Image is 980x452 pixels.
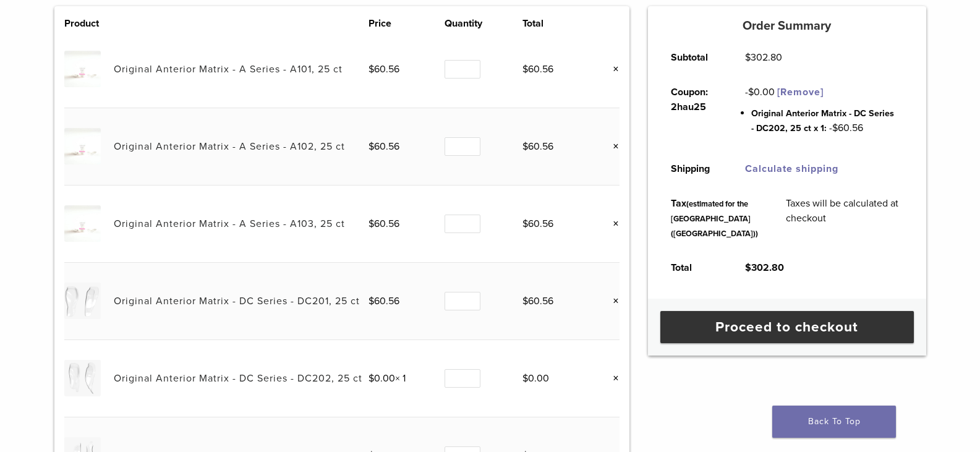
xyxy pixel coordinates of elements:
bdi: 60.56 [522,218,553,230]
span: $ [369,295,374,307]
bdi: 302.80 [745,262,784,274]
th: Coupon: 2hau25 [657,75,731,151]
span: $ [522,140,528,153]
a: Proceed to checkout [660,311,914,343]
a: Original Anterior Matrix - A Series - A101, 25 ct [114,63,343,75]
img: Original Anterior Matrix - DC Series - DC201, 25 ct [64,283,101,319]
img: Original Anterior Matrix - A Series - A101, 25 ct [64,51,101,87]
span: $ [745,51,751,64]
th: Subtotal [657,40,731,75]
th: Quantity [445,16,522,31]
span: $ [522,295,528,307]
span: - 60.56 [829,122,863,134]
bdi: 60.56 [369,218,399,230]
img: Original Anterior Matrix - A Series - A102, 25 ct [64,128,101,164]
bdi: 60.56 [522,140,553,153]
a: Remove this item [603,216,620,232]
span: $ [522,372,528,385]
small: (estimated for the [GEOGRAPHIC_DATA] ([GEOGRAPHIC_DATA])) [671,199,758,239]
h5: Order Summary [648,19,926,33]
a: Original Anterior Matrix - DC Series - DC202, 25 ct [114,372,362,385]
a: Remove this item [603,293,620,309]
span: $ [369,63,374,75]
th: Price [369,16,445,31]
a: Remove 2hau25 coupon [777,86,824,98]
bdi: 60.56 [522,63,553,75]
td: - [731,75,917,151]
bdi: 0.00 [369,372,395,385]
bdi: 60.56 [522,295,553,307]
th: Tax [657,186,772,250]
span: $ [369,218,374,230]
span: $ [745,262,751,274]
bdi: 302.80 [745,51,782,64]
th: Total [657,250,731,285]
bdi: 60.56 [369,295,399,307]
span: $ [522,63,528,75]
a: Original Anterior Matrix - A Series - A103, 25 ct [114,218,345,230]
a: Calculate shipping [745,163,838,175]
span: $ [369,372,374,385]
th: Total [522,16,586,31]
td: Taxes will be calculated at checkout [772,186,917,250]
th: Shipping [657,151,731,186]
a: Remove this item [603,139,620,155]
a: Original Anterior Matrix - A Series - A102, 25 ct [114,140,345,153]
span: $ [522,218,528,230]
a: Back To Top [772,406,896,438]
bdi: 60.56 [369,140,399,153]
span: $ [832,122,838,134]
span: $ [369,140,374,153]
a: Remove this item [603,61,620,77]
img: Original Anterior Matrix - A Series - A103, 25 ct [64,205,101,242]
span: 0.00 [748,86,775,98]
a: Original Anterior Matrix - DC Series - DC201, 25 ct [114,295,360,307]
a: Remove this item [603,370,620,386]
span: $ [748,86,754,98]
bdi: 60.56 [369,63,399,75]
span: Original Anterior Matrix - DC Series - DC202, 25 ct x 1: [751,108,894,134]
bdi: 0.00 [522,372,549,385]
span: × 1 [369,372,406,385]
img: Original Anterior Matrix - DC Series - DC202, 25 ct [64,360,101,396]
th: Product [64,16,114,31]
